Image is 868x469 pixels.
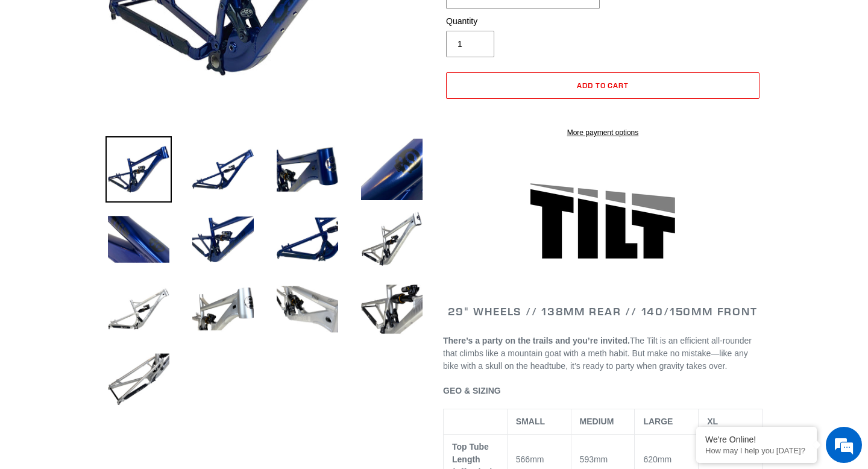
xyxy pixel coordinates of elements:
img: Load image into Gallery viewer, TILT - Frameset [274,136,341,203]
img: Load image into Gallery viewer, TILT - Frameset [359,276,425,342]
b: There’s a party on the trails and you’re invited. [443,336,630,345]
a: More payment options [446,127,759,138]
span: LARGE [643,417,673,426]
img: Load image into Gallery viewer, TILT - Frameset [105,136,172,203]
img: Load image into Gallery viewer, TILT - Frameset [105,206,172,272]
img: Load image into Gallery viewer, TILT - Frameset [105,276,172,342]
img: Load image into Gallery viewer, TILT - Frameset [359,136,425,203]
span: XL [707,417,718,426]
img: Load image into Gallery viewer, TILT - Frameset [190,136,256,203]
span: The Tilt is an efficient all-rounder that climbs like a mountain goat with a meth habit. But make... [443,336,752,371]
img: Load image into Gallery viewer, TILT - Frameset [190,276,256,342]
span: SMALL [516,417,545,426]
img: Load image into Gallery viewer, TILT - Frameset [190,206,256,272]
img: Load image into Gallery viewer, TILT - Frameset [274,276,341,342]
button: Add to cart [446,72,759,99]
span: 29" WHEELS // 138mm REAR // 140/150mm FRONT [448,304,757,318]
div: We're Online! [705,435,808,444]
p: How may I help you today? [705,446,808,455]
span: Add to cart [577,81,629,90]
span: MEDIUM [580,417,614,426]
img: Load image into Gallery viewer, TILT - Frameset [274,206,341,272]
img: Load image into Gallery viewer, TILT - Frameset [359,206,425,272]
label: Quantity [446,15,600,28]
img: Load image into Gallery viewer, TILT - Frameset [105,346,172,412]
span: GEO & SIZING [443,386,501,395]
